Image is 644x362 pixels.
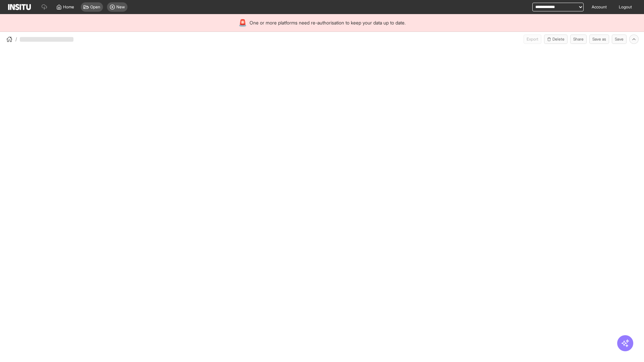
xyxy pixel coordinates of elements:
[15,36,17,43] span: /
[524,35,541,44] button: Export
[544,35,568,44] button: Delete
[524,35,541,44] span: Can currently only export from Insights reports.
[90,4,100,10] span: Open
[612,35,627,44] button: Save
[5,35,17,43] button: /
[8,4,31,10] img: Logo
[570,35,587,44] button: Share
[116,4,125,10] span: New
[589,35,609,44] button: Save as
[63,4,74,10] span: Home
[238,18,247,27] div: 🚨
[250,19,406,26] span: One or more platforms need re-authorisation to keep your data up to date.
